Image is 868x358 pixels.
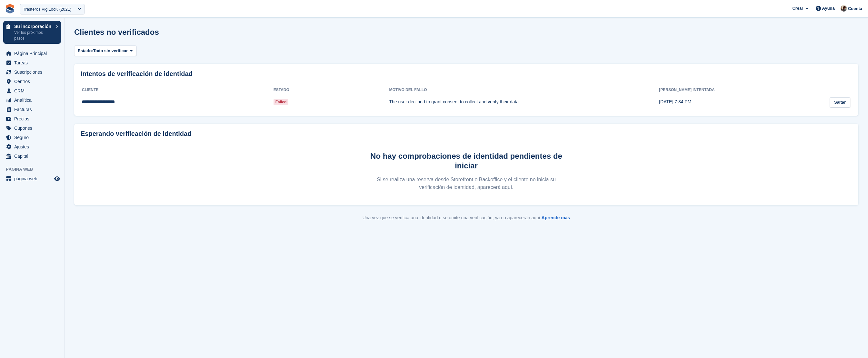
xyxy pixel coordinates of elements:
[81,85,274,95] th: Cliente
[14,86,53,95] span: CRM
[3,96,61,105] a: menu
[542,215,570,220] a: Aprende más
[3,152,61,161] a: menu
[23,6,71,13] div: Trasteros VigiLocK (2021)
[3,142,61,151] a: menu
[74,45,136,56] button: Estado: Todo sin verificar
[5,4,15,14] img: stora-icon-8386f47178a22dfd0bd8f6a31ec36ba5ce8667c1dd55bd0f319d3a0aa187defe.svg
[74,28,159,36] h1: Clientes no verificados
[3,86,61,95] a: menu
[53,175,61,183] a: Vista previa de la tienda
[364,176,568,191] p: Si se realiza una reserva desde Storefront o Backoffice y el cliente no inicia su verificación de...
[3,77,61,86] a: menu
[792,5,803,12] span: Crear
[274,99,289,105] span: Failed
[14,58,53,67] span: Tareas
[3,114,61,123] a: menu
[81,130,191,137] h2: Esperando verificación de identidad
[6,166,64,173] span: Página web
[659,95,813,109] td: [DATE] 7:34 PM
[370,152,562,170] strong: No hay comprobaciones de identidad pendientes de iniciar
[3,49,61,58] a: menu
[389,95,659,109] td: The user declined to grant consent to collect and verify their data.
[14,105,53,114] span: Facturas
[14,152,53,161] span: Capital
[659,85,813,95] th: [PERSON_NAME] intentada
[14,96,53,105] span: Analítica
[14,30,53,41] p: Ver los próximos pasos
[93,48,128,54] span: Todo sin verificar
[3,105,61,114] a: menu
[822,5,835,12] span: Ayuda
[14,24,53,29] p: Su incorporación
[3,124,61,133] a: menu
[14,68,53,77] span: Suscripciones
[3,174,61,183] a: menú
[830,97,850,108] a: Saltar
[14,174,53,183] span: página web
[81,70,852,78] h2: Intentos de verificación de identidad
[848,5,862,12] span: Cuenta
[3,21,61,44] a: Su incorporación Ver los próximos pasos
[14,49,53,58] span: Página Principal
[14,77,53,86] span: Centros
[3,133,61,142] a: menu
[14,133,53,142] span: Seguro
[3,68,61,77] a: menu
[841,5,847,12] img: Patrick Blanc
[274,85,389,95] th: Estado
[78,48,93,54] span: Estado:
[14,142,53,151] span: Ajustes
[3,58,61,67] a: menu
[389,85,659,95] th: Motivo del fallo
[74,214,858,221] p: Una vez que se verifica una identidad o se omite una verificación, ya no aparecerán aquí.
[14,124,53,133] span: Cupones
[14,114,53,123] span: Precios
